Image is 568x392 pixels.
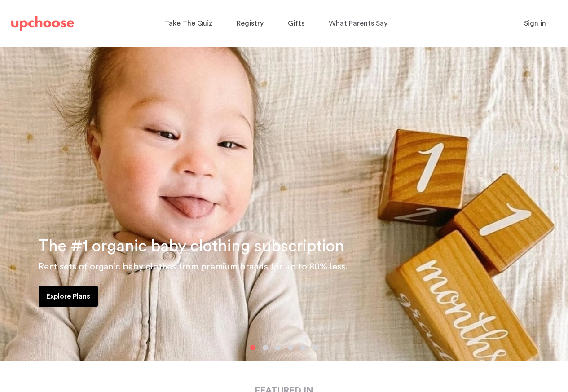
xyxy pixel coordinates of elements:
[164,20,212,27] span: Take The Quiz
[46,291,90,302] p: Explore Plans
[39,286,98,307] a: Explore Plans
[38,238,344,254] span: The #1 organic baby clothing subscription
[524,20,546,27] span: Sign in
[38,260,557,274] p: Rent sets of organic baby clothes from premium brands for up to 80% less.
[288,20,304,27] span: Gifts
[237,20,264,27] span: Registry
[11,14,74,33] a: UpChoose
[513,14,557,32] button: Sign in
[288,15,307,32] a: Gifts
[329,15,390,32] a: What Parents Say
[164,15,215,32] a: Take The Quiz
[11,16,74,31] img: UpChoose
[329,20,387,27] span: What Parents Say
[237,15,266,32] a: Registry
